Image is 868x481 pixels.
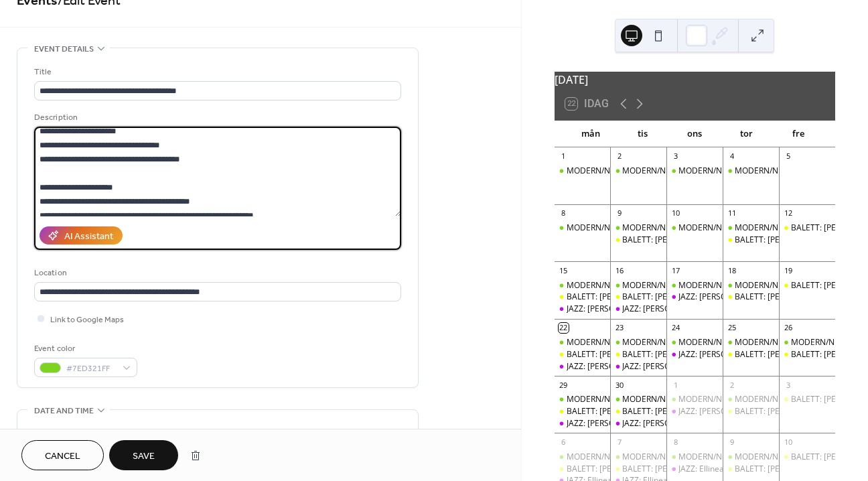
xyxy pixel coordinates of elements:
[567,349,662,360] div: BALETT: [PERSON_NAME]
[622,303,706,315] div: JAZZ: [PERSON_NAME]
[610,222,666,234] div: MODERN/NUTIDA: Anna Grip
[779,280,835,291] div: BALETT: Ivailo Valev
[723,406,779,417] div: BALETT: Anna Grip
[610,464,666,475] div: BALETT: Lee Brummer
[727,208,737,218] div: 11
[735,291,830,303] div: BALETT: [PERSON_NAME]
[610,280,666,291] div: MODERN/NUTIDA: Språng - Anna Emilsson och Jenny Sandgren Wahlström
[666,394,723,405] div: MODERN/NUTIDA: Julia Kraus Dybeck
[723,349,779,360] div: BALETT: Andrey Leonovich
[567,280,815,291] div: MODERN/NUTIDA: Språng - [PERSON_NAME] och [PERSON_NAME]
[622,349,718,360] div: BALETT: [PERSON_NAME]
[622,406,718,417] div: BALETT: [PERSON_NAME]
[21,440,104,470] button: Cancel
[779,222,835,234] div: BALETT: Agnieszka Dlugoszewska
[555,337,611,348] div: MODERN/NUTIDA: Hallunda-week c/o Cullberg
[723,394,779,405] div: MODERN/NUTIDA: Julia Kraus Dybeck
[735,349,830,360] div: BALETT: [PERSON_NAME]
[678,394,813,405] div: MODERN/NUTIDA: [PERSON_NAME]
[555,222,611,234] div: MODERN/NUTIDA: Anna Grip
[567,464,662,475] div: BALETT: [PERSON_NAME]
[610,349,666,360] div: BALETT: Andrey Leonovich
[783,380,793,390] div: 3
[622,234,718,246] div: BALETT: [PERSON_NAME]
[34,111,399,125] div: Description
[40,226,123,245] button: AI Assistant
[783,323,793,333] div: 26
[727,151,737,161] div: 4
[622,464,718,475] div: BALETT: [PERSON_NAME]
[670,380,680,390] div: 1
[610,452,666,463] div: MODERN/NUTIDA: Mari Raudsepp
[735,406,830,417] div: BALETT: [PERSON_NAME]
[34,404,94,418] span: Date and time
[670,151,680,161] div: 3
[622,222,757,234] div: MODERN/NUTIDA: [PERSON_NAME]
[614,208,624,218] div: 9
[723,337,779,348] div: MODERN/NUTIDA: Hallunda-week c/o Cullberg
[727,323,737,333] div: 25
[666,222,723,234] div: MODERN/NUTIDA: Anna Grip
[678,337,853,348] div: MODERN/NUTIDA: Hallunda-week c/o Cullberg
[610,165,666,177] div: MODERN/NUTIDA: Sigal Zouk
[133,450,155,464] span: Save
[723,165,779,177] div: MODERN/NUTIDA: Sigal Zouk
[66,362,116,376] span: #7ED321FF
[666,464,723,475] div: JAZZ: Ellinea Siambalis
[614,437,624,447] div: 7
[567,222,701,234] div: MODERN/NUTIDA: [PERSON_NAME]
[735,464,830,475] div: BALETT: [PERSON_NAME]
[34,266,399,280] div: Location
[109,440,178,470] button: Save
[614,265,624,275] div: 16
[670,208,680,218] div: 10
[779,337,835,348] div: MODERN/NUTIDA: Hallunda-week c/o Cullberg
[773,121,824,147] div: fre
[567,418,650,429] div: JAZZ: [PERSON_NAME]
[622,291,718,303] div: BALETT: [PERSON_NAME]
[783,437,793,447] div: 10
[559,380,569,390] div: 29
[723,452,779,463] div: MODERN/NUTIDA: Mari Raudsepp
[555,418,611,429] div: JAZZ: Johan Forsberg
[610,418,666,429] div: JAZZ: Johan Forsberg
[723,222,779,234] div: MODERN/NUTIDA: Anna Grip
[670,323,680,333] div: 24
[224,427,262,441] div: End date
[721,121,772,147] div: tor
[34,342,135,356] div: Event color
[567,361,723,372] div: JAZZ: [PERSON_NAME] & [PERSON_NAME]
[610,406,666,417] div: BALETT: Anna Grip
[567,394,701,405] div: MODERN/NUTIDA: [PERSON_NAME]
[678,452,813,463] div: MODERN/NUTIDA: [PERSON_NAME]
[45,450,80,464] span: Cancel
[779,349,835,360] div: BALETT: Andrey Leonovich
[783,151,793,161] div: 5
[567,303,650,315] div: JAZZ: [PERSON_NAME]
[555,291,611,303] div: BALETT: Ivailo Valev
[555,361,611,372] div: JAZZ: Celia Caap & Marlene Lindahl
[678,165,813,177] div: MODERN/NUTIDA: [PERSON_NAME]
[559,437,569,447] div: 6
[622,452,757,463] div: MODERN/NUTIDA: [PERSON_NAME]
[555,349,611,360] div: BALETT: Andrey Leonovich
[559,151,569,161] div: 1
[555,452,611,463] div: MODERN/NUTIDA: Mari Raudsepp
[559,265,569,275] div: 15
[666,291,723,303] div: JAZZ: Anna Ståhl
[567,452,701,463] div: MODERN/NUTIDA: [PERSON_NAME]
[34,427,76,441] div: Start date
[669,121,721,147] div: ons
[64,230,113,244] div: AI Assistant
[678,291,762,303] div: JAZZ: [PERSON_NAME]
[50,313,124,327] span: Link to Google Maps
[559,323,569,333] div: 22
[678,222,813,234] div: MODERN/NUTIDA: [PERSON_NAME]
[614,151,624,161] div: 2
[622,394,757,405] div: MODERN/NUTIDA: [PERSON_NAME]
[670,265,680,275] div: 17
[666,165,723,177] div: MODERN/NUTIDA: Sigal Zouk
[666,452,723,463] div: MODERN/NUTIDA: Mari Raudsepp
[610,361,666,372] div: JAZZ: Celia Caap & Marlene Lindahl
